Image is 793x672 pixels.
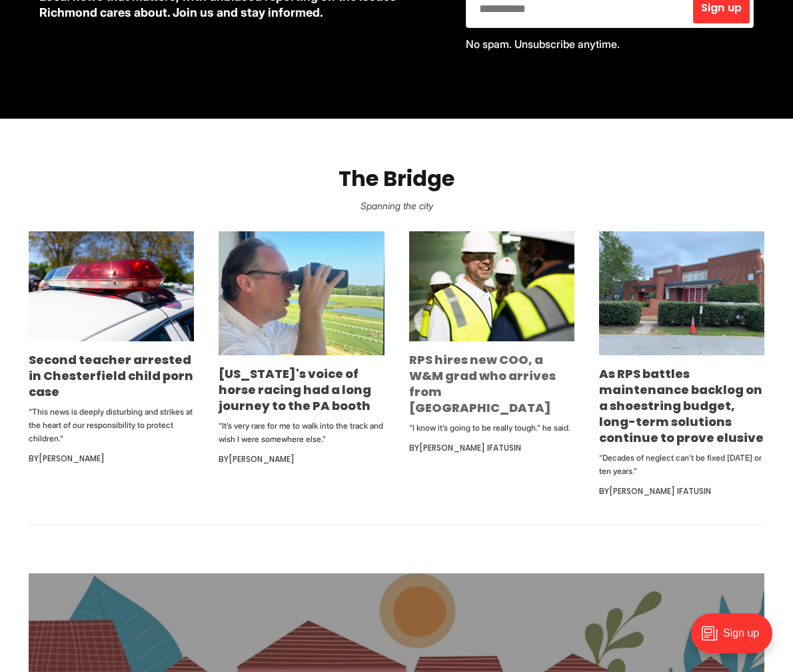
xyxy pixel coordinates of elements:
div: By [219,451,384,467]
p: "This news is deeply disturbing and strikes at the heart of our responsibility to protect children." [29,405,194,445]
div: By [409,440,574,456]
h2: The Bridge [21,167,772,191]
span: No spam. Unsubscribe anytime. [466,37,620,51]
div: By [599,483,764,499]
img: Virginia's voice of horse racing had a long journey to the PA booth [219,231,384,355]
a: As RPS battles maintenance backlog on a shoestring budget, long-term solutions continue to prove ... [599,365,764,446]
a: [PERSON_NAME] [229,453,295,465]
img: Second teacher arrested in Chesterfield child porn case [29,231,194,341]
a: [PERSON_NAME] Ifatusin [609,485,711,497]
div: By [29,451,194,467]
iframe: portal-trigger [680,607,793,672]
a: [PERSON_NAME] Ifatusin [419,442,521,453]
a: RPS hires new COO, a W&M grad who arrives from [GEOGRAPHIC_DATA] [409,351,556,416]
p: Spanning the city [21,197,772,215]
a: [US_STATE]'s voice of horse racing had a long journey to the PA booth [219,365,371,414]
span: Sign up [701,3,742,13]
p: “It’s very rare for me to walk into the track and wish I were somewhere else.” [219,419,384,446]
p: “I know it’s going to be really tough.” he said. [409,421,574,435]
img: RPS hires new COO, a W&M grad who arrives from Indianapolis [409,231,574,342]
img: As RPS battles maintenance backlog on a shoestring budget, long-term solutions continue to prove ... [599,231,764,355]
a: [PERSON_NAME] [39,453,105,464]
a: Second teacher arrested in Chesterfield child porn case [29,351,193,400]
p: “Decades of neglect can’t be fixed [DATE] or ten years.” [599,451,764,478]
